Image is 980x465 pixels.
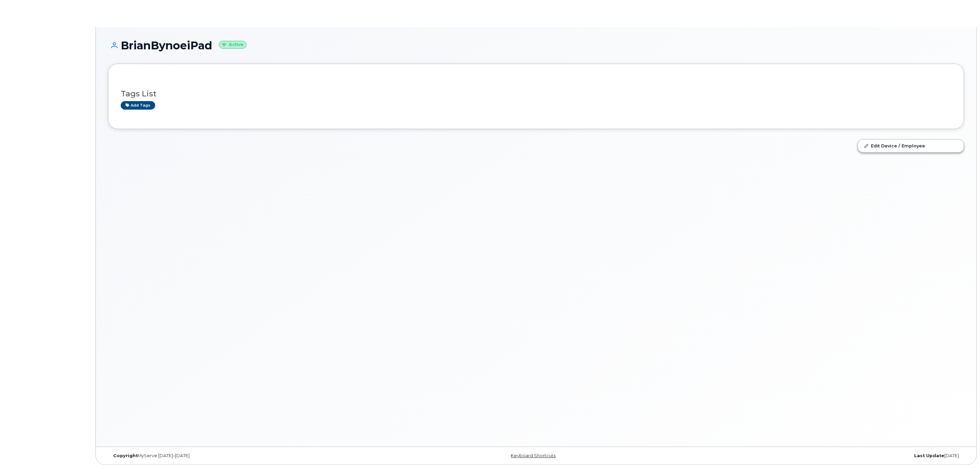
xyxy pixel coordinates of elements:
[679,453,964,459] div: [DATE]
[121,90,951,98] h3: Tags List
[858,140,964,152] a: Edit Device / Employee
[108,39,964,51] h1: BrianBynoeiPad
[108,453,394,459] div: MyServe [DATE]–[DATE]
[914,453,944,458] strong: Last Update
[121,101,155,110] a: Add tags
[511,453,555,458] a: Keyboard Shortcuts
[219,41,247,49] small: Active
[113,453,138,458] strong: Copyright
